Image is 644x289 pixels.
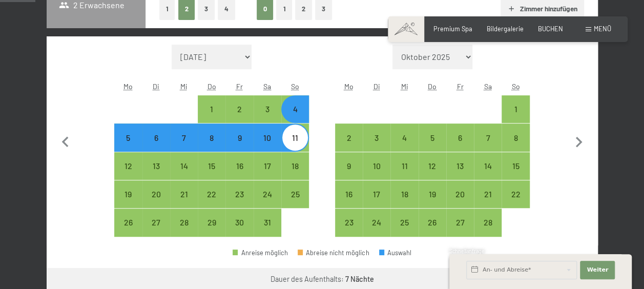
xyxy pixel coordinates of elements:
div: Thu Jan 15 2026 [198,152,225,180]
div: Mon Feb 23 2026 [335,209,363,236]
div: Anreise möglich [142,209,170,236]
div: Thu Feb 19 2026 [419,180,446,208]
div: Auswahl [379,250,412,256]
div: Anreise möglich [114,209,142,236]
div: 27 [143,218,169,244]
div: 2 [226,105,252,131]
div: Anreise möglich [363,209,390,236]
div: 8 [503,134,528,159]
div: Sat Jan 31 2026 [254,209,281,236]
div: Fri Feb 27 2026 [446,209,474,236]
div: Anreise möglich [446,209,474,236]
button: Nächster Monat [568,45,590,237]
div: 21 [171,190,197,216]
abbr: Donnerstag [207,82,216,91]
div: Sat Jan 17 2026 [254,152,281,180]
div: Anreise möglich [225,95,253,123]
div: 19 [115,190,141,216]
div: Anreise möglich [142,180,170,208]
div: Anreise möglich [446,180,474,208]
div: Wed Jan 28 2026 [170,209,198,236]
div: Anreise möglich [390,209,418,236]
div: Tue Feb 17 2026 [363,180,390,208]
div: Wed Feb 11 2026 [390,152,418,180]
div: Wed Feb 25 2026 [390,209,418,236]
div: Anreise möglich [419,123,446,151]
div: 30 [226,218,252,244]
div: Sun Feb 15 2026 [502,152,529,180]
div: Abreise nicht möglich [298,250,369,256]
div: Tue Jan 20 2026 [142,180,170,208]
div: Fri Jan 23 2026 [225,180,253,208]
div: Wed Feb 18 2026 [390,180,418,208]
div: Anreise möglich [170,209,198,236]
div: Anreise möglich [281,152,309,180]
div: 24 [364,218,389,244]
div: 1 [503,105,528,131]
a: BUCHEN [538,25,563,33]
div: Anreise möglich [198,123,225,151]
div: Sun Feb 22 2026 [502,180,529,208]
a: Bildergalerie [487,25,524,33]
div: 5 [115,134,141,159]
a: Premium Spa [433,25,472,33]
div: Anreise möglich [225,180,253,208]
div: Thu Jan 01 2026 [198,95,225,123]
abbr: Donnerstag [428,82,437,91]
div: 6 [143,134,169,159]
div: 16 [336,190,362,216]
div: Sun Jan 18 2026 [281,152,309,180]
div: Sun Feb 08 2026 [502,123,529,151]
div: Fri Jan 09 2026 [225,123,253,151]
div: 18 [282,162,308,188]
div: Anreise möglich [170,180,198,208]
div: Thu Jan 08 2026 [198,123,225,151]
div: Wed Feb 04 2026 [390,123,418,151]
div: Mon Feb 16 2026 [335,180,363,208]
div: Anreise möglich [198,152,225,180]
abbr: Mittwoch [180,82,188,91]
abbr: Dienstag [153,82,159,91]
div: Sat Jan 24 2026 [254,180,281,208]
div: Anreise möglich [446,152,474,180]
div: 20 [447,190,473,216]
div: 9 [336,162,362,188]
div: 10 [255,134,280,159]
div: 28 [171,218,197,244]
div: 29 [199,218,224,244]
div: 3 [255,105,280,131]
div: 28 [475,218,501,244]
div: 22 [503,190,528,216]
div: Fri Feb 20 2026 [446,180,474,208]
div: Anreise möglich [419,209,446,236]
div: Tue Feb 24 2026 [363,209,390,236]
div: 11 [282,134,308,159]
div: Anreise möglich [502,152,529,180]
div: 4 [282,105,308,131]
div: 23 [226,190,252,216]
div: 17 [364,190,389,216]
div: Anreise möglich [225,123,253,151]
div: Tue Feb 10 2026 [363,152,390,180]
div: Anreise möglich [170,123,198,151]
div: Anreise möglich [502,95,529,123]
div: Mon Jan 12 2026 [114,152,142,180]
div: 17 [255,162,280,188]
div: 7 [171,134,197,159]
div: Sun Feb 01 2026 [502,95,529,123]
div: Mon Jan 26 2026 [114,209,142,236]
div: Anreise möglich [254,95,281,123]
div: Anreise möglich [254,180,281,208]
div: Sat Feb 21 2026 [474,180,502,208]
div: 6 [447,134,473,159]
div: Anreise möglich [198,209,225,236]
span: Weiter [587,266,608,274]
div: 13 [447,162,473,188]
div: 24 [255,190,280,216]
div: Anreise möglich [474,209,502,236]
div: 5 [420,134,445,159]
div: Fri Jan 02 2026 [225,95,253,123]
div: Fri Jan 30 2026 [225,209,253,236]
